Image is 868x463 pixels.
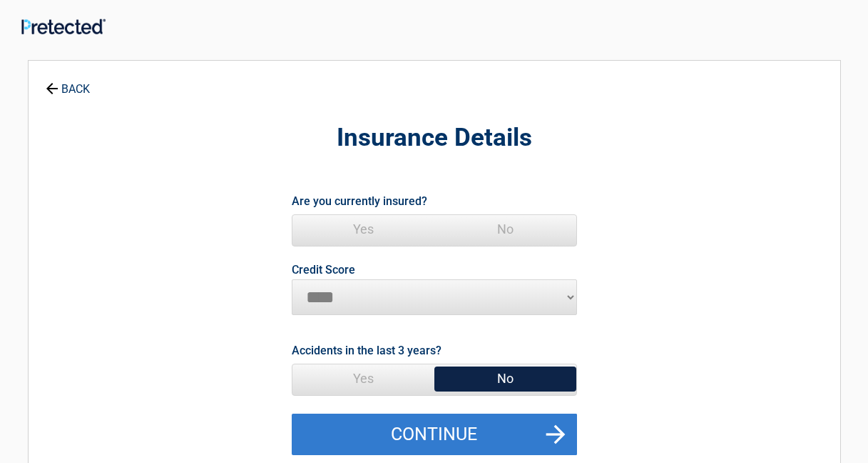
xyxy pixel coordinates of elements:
a: BACK [43,70,93,95]
label: Accidents in the last 3 years? [292,341,441,360]
h2: Insurance Details [107,121,762,155]
span: No [434,215,576,244]
label: Credit Score [292,264,355,276]
img: Main Logo [21,19,106,34]
span: No [434,364,576,393]
button: Continue [292,414,577,455]
label: Are you currently insured? [292,191,427,211]
span: Yes [292,364,434,393]
span: Yes [292,215,434,244]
